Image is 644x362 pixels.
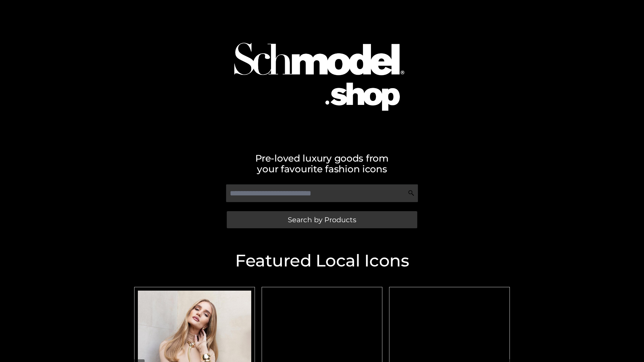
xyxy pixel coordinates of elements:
span: Search by Products [288,216,356,223]
h2: Featured Local Icons​ [131,252,513,269]
a: Search by Products [227,211,417,228]
img: Search Icon [408,190,415,196]
h2: Pre-loved luxury goods from your favourite fashion icons [131,153,513,174]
